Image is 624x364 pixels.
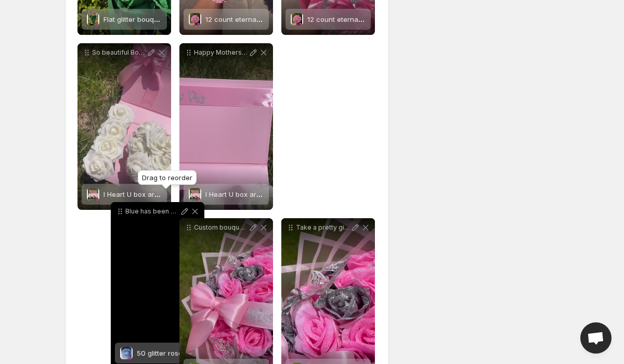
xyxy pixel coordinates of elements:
p: So beautiful Box arrangements are available with any flowers and message of your choice Please me... [92,48,146,57]
span: 50 glitter roses with custom message, crown, and butterflies [137,349,336,357]
p: Blue has been quite popular lately Order this color combo for your favorite icy girl Message ahma... [125,207,179,216]
p: Custom bouquets and arrangements available for pickup or US shipping Please message to inquire Me... [194,223,248,232]
p: Take a pretty girl and give her whatever she wants Message ahmasfloras for custom bouquets for an... [296,223,350,232]
span: 12 count eternal roses [307,15,380,23]
span: 12 count eternal roses [205,15,278,23]
div: Happy Mothers Day and thank you to everyone who placed an order with me Thank you so much for tru... [179,43,273,210]
span: I Heart U box arrangement [205,190,292,198]
div: So beautiful Box arrangements are available with any flowers and message of your choice Please me... [77,43,171,210]
a: Open chat [580,322,612,354]
span: Flat glitter bouquet with a message topper [103,15,241,23]
span: I Heart U box arrangement [103,190,190,198]
p: Happy Mothers Day and thank you to everyone who placed an order with me Thank you so much for tru... [194,48,248,57]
